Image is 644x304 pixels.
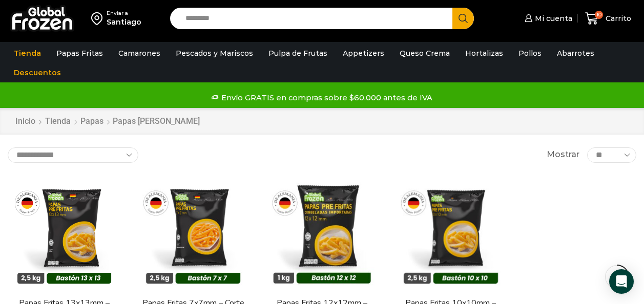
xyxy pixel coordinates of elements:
[460,44,508,63] a: Hortalizas
[452,8,474,29] button: Search button
[113,116,200,126] h1: Papas [PERSON_NAME]
[532,13,572,24] span: Mi cuenta
[171,44,258,63] a: Pescados y Mariscos
[547,149,579,161] span: Mostrar
[552,44,599,63] a: Abarrotes
[338,44,389,63] a: Appetizers
[9,63,66,82] a: Descuentos
[583,7,634,31] a: 10 Carrito
[45,116,71,127] a: Tienda
[80,116,104,127] a: Papas
[113,44,165,63] a: Camarones
[513,44,547,63] a: Pollos
[91,10,107,27] img: address-field-icon.svg
[8,147,138,163] select: Pedido de la tienda
[15,116,36,127] a: Inicio
[595,11,603,19] span: 10
[603,13,631,24] span: Carrito
[107,10,141,17] div: Enviar a
[107,17,141,27] div: Santiago
[263,44,333,63] a: Pulpa de Frutas
[51,44,108,63] a: Papas Fritas
[394,44,455,63] a: Queso Crema
[609,269,634,294] div: Open Intercom Messenger
[522,8,572,29] a: Mi cuenta
[15,116,200,127] nav: Breadcrumb
[9,44,46,63] a: Tienda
